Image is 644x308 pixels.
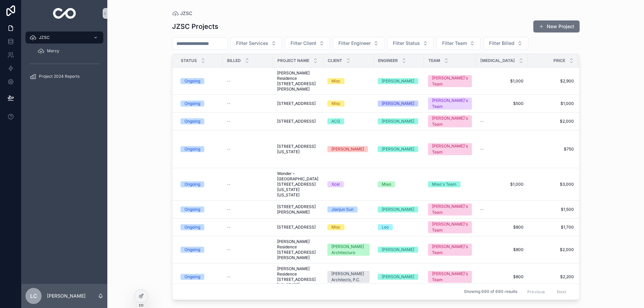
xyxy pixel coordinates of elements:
a: $2,900 [532,78,574,84]
a: -- [227,247,269,252]
span: Project 2024 Reports [39,74,79,79]
div: Miao's Team [432,181,457,187]
a: Wonder – [GEOGRAPHIC_DATA] [STREET_ADDRESS][US_STATE][US_STATE] [277,171,319,198]
a: [PERSON_NAME] [378,146,420,152]
span: $3,000 [532,182,574,187]
h1: JZSC Projects [172,22,218,31]
span: Showing 690 of 690 results [464,289,517,295]
div: [PERSON_NAME]'s Team [432,75,468,87]
a: $1,500 [532,207,574,212]
a: [PERSON_NAME] [378,247,420,253]
div: [PERSON_NAME]'s Team [432,244,468,256]
span: $2,000 [532,247,574,252]
a: Ongoing [180,118,219,124]
span: -- [227,101,231,106]
span: Status [181,58,197,63]
span: $1,000 [480,182,524,187]
a: [PERSON_NAME]'s Team [428,203,472,215]
a: $1,000 [480,78,524,84]
span: -- [227,146,231,152]
a: Misc [327,78,370,84]
span: Price [553,58,565,63]
span: -- [227,225,231,230]
a: [PERSON_NAME]'s Team [428,98,472,110]
div: [PERSON_NAME]'s Team [432,271,468,283]
span: -- [480,146,484,152]
div: [PERSON_NAME] [382,247,414,253]
a: $2,200 [532,274,574,280]
p: [PERSON_NAME] [47,293,86,299]
a: $800 [480,225,524,230]
div: [PERSON_NAME] [382,101,414,107]
a: -- [227,225,269,230]
div: Misc [331,78,340,84]
div: Leo [382,224,389,230]
button: Select Button [230,37,282,50]
a: JZSC [172,10,192,17]
span: -- [227,78,231,84]
a: [STREET_ADDRESS][US_STATE] [277,144,319,155]
span: Mercy [47,48,59,54]
div: Ongoing [184,181,200,187]
a: $2,000 [532,119,574,124]
span: Billed [227,58,241,63]
span: [STREET_ADDRESS] [277,225,316,230]
a: [PERSON_NAME] [378,78,420,84]
div: [PERSON_NAME]'s Team [432,98,468,110]
span: Project Name [277,58,309,63]
span: Filter Client [290,40,316,47]
a: [PERSON_NAME]'s Team [428,244,472,256]
a: [STREET_ADDRESS] [277,119,319,124]
div: [PERSON_NAME] [382,146,414,152]
div: Ongoing [184,247,200,253]
span: [STREET_ADDRESS][PERSON_NAME] [277,204,319,215]
a: [PERSON_NAME]'s Team [428,271,472,283]
a: [PERSON_NAME]'s Team [428,221,472,233]
a: [PERSON_NAME]'s Team [428,75,472,87]
div: Xcel [331,181,340,187]
button: Select Button [483,37,528,50]
span: Engineer [378,58,398,63]
a: -- [480,146,524,152]
a: [PERSON_NAME] Residence [STREET_ADDRESS][PERSON_NAME] [277,70,319,92]
div: Ongoing [184,206,200,212]
div: Misc [331,101,340,107]
a: -- [227,207,269,212]
a: Miao's Team [428,181,472,187]
span: -- [227,119,231,124]
a: [PERSON_NAME]'s Team [428,143,472,155]
span: Filter Team [442,40,467,47]
a: $750 [532,146,574,152]
span: [STREET_ADDRESS] [277,101,316,106]
a: [PERSON_NAME] [327,146,370,152]
a: Ongoing [180,101,219,107]
span: JZSC [180,10,192,17]
a: $1,700 [532,225,574,230]
div: Misc [331,224,340,230]
a: [PERSON_NAME]'s Team [428,115,472,127]
button: Select Button [285,37,330,50]
a: -- [480,207,524,212]
a: [PERSON_NAME] Architecture [327,244,370,256]
a: -- [227,101,269,106]
button: New Project [533,20,580,33]
a: Xcel [327,181,370,187]
a: $500 [480,101,524,106]
a: Project 2024 Reports [25,70,103,82]
div: Ongoing [184,78,200,84]
span: JZSC [39,35,50,40]
div: [PERSON_NAME] [382,78,414,84]
a: Leo [378,224,420,230]
a: [PERSON_NAME] [378,118,420,124]
a: [PERSON_NAME] [378,101,420,107]
span: -- [227,182,231,187]
a: -- [227,78,269,84]
a: [PERSON_NAME] Residence [STREET_ADDRESS][PERSON_NAME] [277,239,319,260]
